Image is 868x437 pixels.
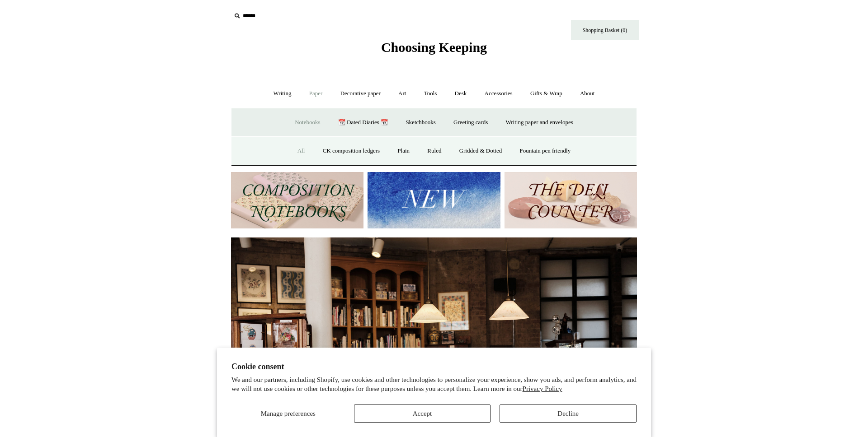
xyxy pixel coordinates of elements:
[419,139,449,163] a: Ruled
[397,111,443,135] a: Sketchbooks
[289,139,313,163] a: All
[522,82,571,106] a: Gifts & Wrap
[512,139,579,163] a: Fountain pen friendly
[332,82,389,106] a: Decorative paper
[368,172,500,228] img: New.jpg__PID:f73bdf93-380a-4a35-bcfe-7823039498e1
[265,82,300,106] a: Writing
[500,404,637,423] button: Decline
[381,47,487,53] a: Choosing Keeping
[445,111,496,135] a: Greeting cards
[330,111,396,135] a: 📆 Dated Diaries 📆
[231,376,637,393] p: We and our partners, including Shopify, use cookies and other technologies to personalize your ex...
[231,404,345,423] button: Manage preferences
[447,82,475,106] a: Desk
[476,82,521,106] a: Accessories
[301,82,331,106] a: Paper
[451,139,510,163] a: Gridded & Dotted
[572,82,603,106] a: About
[523,385,562,392] a: Privacy Policy
[416,82,445,106] a: Tools
[505,172,637,228] img: The Deli Counter
[287,111,328,135] a: Notebooks
[354,404,491,423] button: Accept
[390,82,414,106] a: Art
[231,362,637,372] h2: Cookie consent
[389,139,418,163] a: Plain
[261,410,316,417] span: Manage preferences
[315,139,388,163] a: CK composition ledgers
[498,111,581,135] a: Writing paper and envelopes
[381,40,487,55] span: Choosing Keeping
[571,20,639,40] a: Shopping Basket (0)
[231,172,363,228] img: 202302 Composition ledgers.jpg__PID:69722ee6-fa44-49dd-a067-31375e5d54ec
